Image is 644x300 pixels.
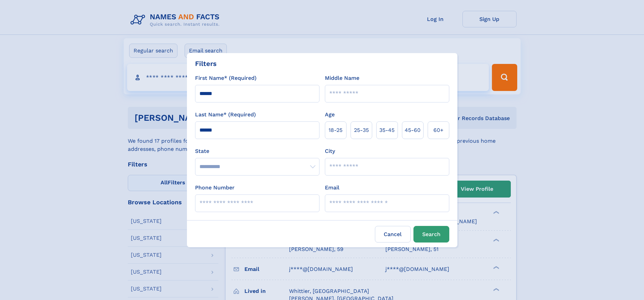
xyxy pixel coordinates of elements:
[379,126,395,134] span: 35‑45
[195,74,257,82] label: First Name* (Required)
[195,184,235,192] label: Phone Number
[405,126,421,134] span: 45‑60
[329,126,342,134] span: 18‑25
[325,184,339,192] label: Email
[433,126,444,134] span: 60+
[195,59,217,69] div: Filters
[325,147,335,155] label: City
[325,74,359,82] label: Middle Name
[375,226,411,243] label: Cancel
[354,126,369,134] span: 25‑35
[325,111,335,119] label: Age
[413,226,449,243] button: Search
[195,147,319,155] label: State
[195,111,256,119] label: Last Name* (Required)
